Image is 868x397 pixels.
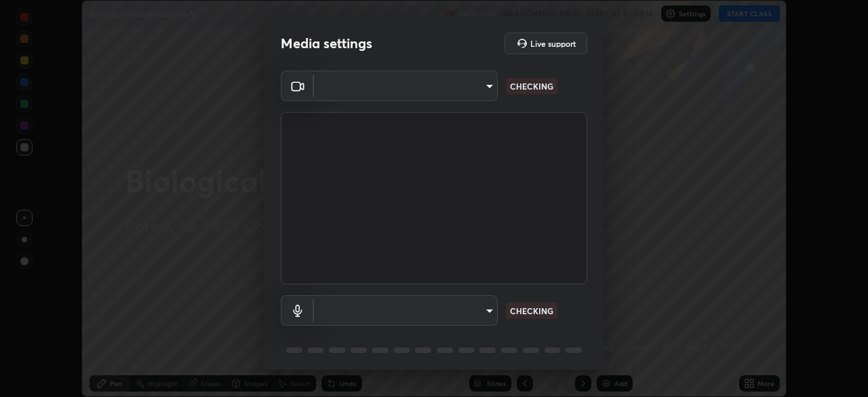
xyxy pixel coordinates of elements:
div: ​ [314,71,498,101]
div: ​ [314,295,498,326]
h5: Live support [530,39,576,48]
p: CHECKING [510,305,553,317]
p: CHECKING [510,80,553,92]
h2: Media settings [281,35,372,52]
